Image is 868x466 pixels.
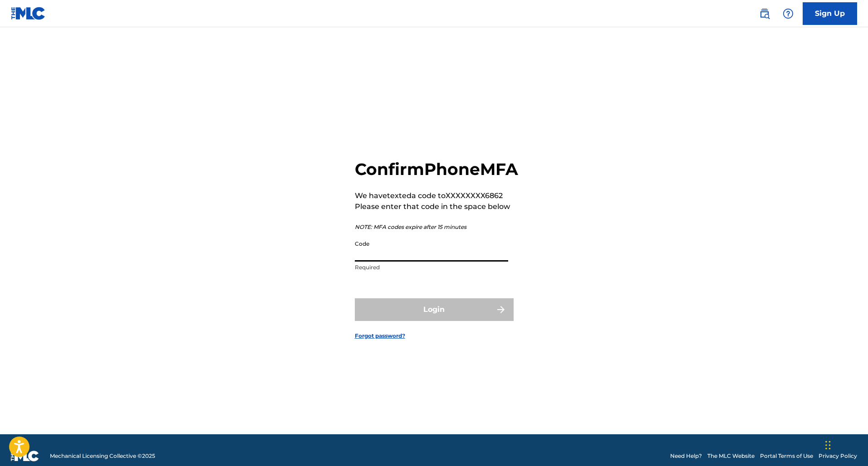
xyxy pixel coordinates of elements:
[760,452,813,460] a: Portal Terms of Use
[11,451,39,461] img: logo
[355,332,405,340] a: Forgot password?
[355,223,518,231] p: NOTE: MFA codes expire after 15 minutes
[670,452,702,460] a: Need Help?
[783,8,794,19] img: help
[803,2,857,25] a: Sign Up
[707,452,755,460] a: The MLC Website
[779,5,797,23] div: Help
[819,452,857,460] a: Privacy Policy
[755,5,774,23] a: Public Search
[11,7,46,20] img: MLC Logo
[355,201,518,212] p: Please enter that code in the space below
[355,159,518,180] h2: Confirm Phone MFA
[355,263,508,272] p: Required
[823,422,868,466] iframe: Chat Widget
[355,190,518,201] p: We have texted a code to XXXXXXXX6862
[759,8,770,19] img: search
[50,452,155,460] span: Mechanical Licensing Collective © 2025
[825,432,831,459] div: Drag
